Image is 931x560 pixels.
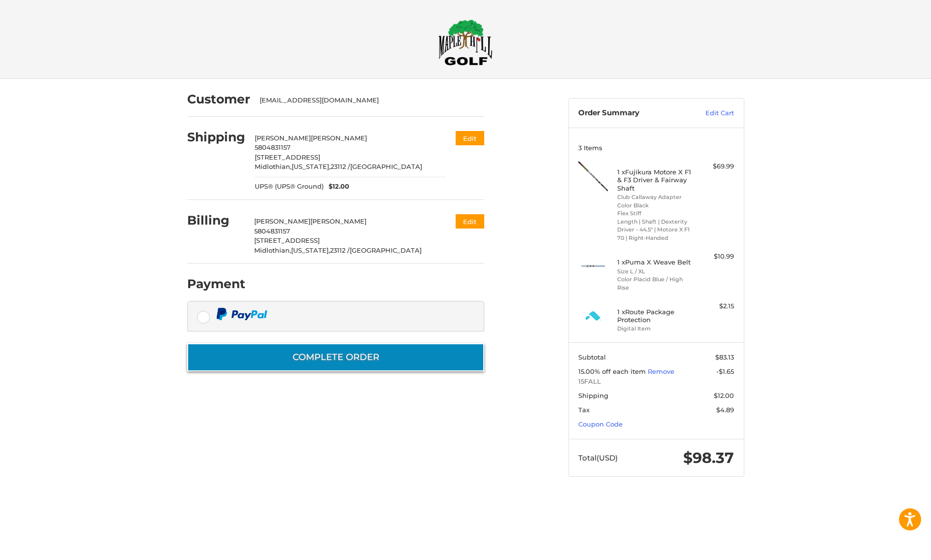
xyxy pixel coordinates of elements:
[715,353,734,361] span: $83.13
[292,163,331,170] span: [US_STATE],
[578,420,623,428] a: Coupon Code
[456,214,484,229] button: Edit
[255,143,291,151] span: 5804831157
[578,377,734,387] span: 15FALL
[695,301,734,311] div: $2.15
[617,201,693,210] li: Color Black
[695,162,734,171] div: $69.99
[187,92,250,107] h2: Customer
[578,453,618,462] span: Total (USD)
[578,353,606,361] span: Subtotal
[683,449,734,467] span: $98.37
[617,275,693,292] li: Color Placid Blue / High Rise
[255,153,320,161] span: [STREET_ADDRESS]
[187,276,245,292] h2: Payment
[350,246,422,254] span: [GEOGRAPHIC_DATA]
[254,227,290,235] span: 5804831157
[310,217,366,225] span: [PERSON_NAME]
[311,134,367,142] span: [PERSON_NAME]
[291,246,330,254] span: [US_STATE],
[331,163,350,170] span: 23112 /
[438,19,493,66] img: Maple Hill Golf
[578,108,684,118] h3: Order Summary
[617,168,693,192] h4: 1 x Fujikura Motore X F1 & F3 Driver & Fairway Shaft
[695,252,734,262] div: $10.99
[617,325,693,333] li: Digital Item
[350,163,422,170] span: [GEOGRAPHIC_DATA]
[648,367,674,375] a: Remove
[578,406,590,414] span: Tax
[260,96,474,105] div: [EMAIL_ADDRESS][DOMAIN_NAME]
[716,406,734,414] span: $4.89
[578,144,734,152] h3: 3 Items
[714,392,734,399] span: $12.00
[617,218,693,242] li: Length | Shaft | Dexterity Driver - 44.5" | Motore X F1 70 | Right-Handed
[255,134,311,142] span: [PERSON_NAME]
[456,131,484,145] button: Edit
[254,246,291,254] span: Midlothian,
[187,343,484,371] button: Complete order
[187,213,245,228] h2: Billing
[254,236,320,244] span: [STREET_ADDRESS]
[254,217,310,225] span: [PERSON_NAME]
[684,108,734,118] a: Edit Cart
[578,392,608,399] span: Shipping
[617,193,693,201] li: Club Callaway Adapter
[324,182,349,192] span: $12.00
[617,308,693,324] h4: 1 x Route Package Protection
[617,267,693,276] li: Size L / XL
[578,367,648,375] span: 15.00% off each item
[255,163,292,170] span: Midlothian,
[330,246,350,254] span: 23112 /
[617,258,693,266] h4: 1 x Puma X Weave Belt
[187,130,245,145] h2: Shipping
[216,308,267,320] img: PayPal icon
[617,209,693,218] li: Flex Stiff
[255,182,324,192] span: UPS® (UPS® Ground)
[716,367,734,375] span: -$1.65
